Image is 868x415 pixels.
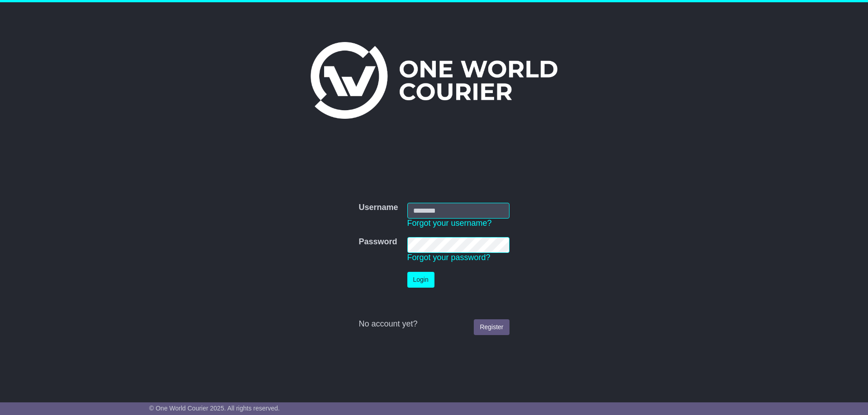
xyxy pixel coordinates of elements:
div: No account yet? [359,319,509,329]
a: Forgot your password? [407,253,491,262]
img: One World [311,42,557,119]
button: Login [407,272,434,288]
label: Password [359,237,397,247]
label: Username [359,203,398,213]
span: © One World Courier 2025. All rights reserved. [149,405,280,412]
a: Register [474,319,509,335]
a: Forgot your username? [407,219,492,228]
